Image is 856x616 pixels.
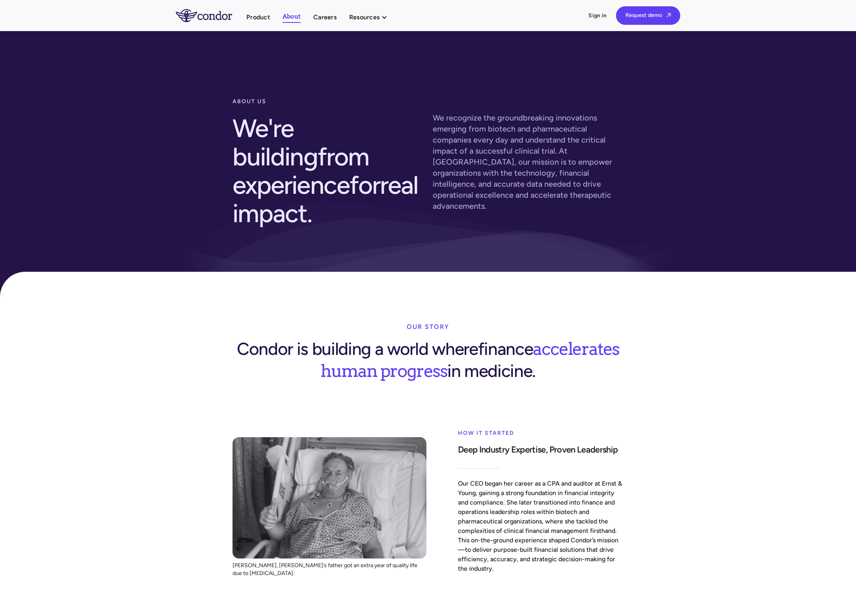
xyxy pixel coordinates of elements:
div: Resources [349,12,395,22]
h2: We're building for [233,109,423,232]
div: Condor is building a world where in medicine. [233,335,623,382]
a: Sign in [588,12,607,20]
span:  [667,13,671,18]
p: Our CEO began her career as a CPA and auditor at Ernst & Young, gaining a strong foundation in fi... [458,479,623,573]
p: We recognize the groundbreaking innovations emerging from biotech and pharmaceutical companies ev... [433,112,623,212]
a: Product [246,12,270,22]
a: Request demo [616,6,680,25]
div: our story [407,319,449,335]
div: about us [233,94,423,109]
div: How it started [458,425,623,441]
div: Resources [349,12,380,22]
span: finance [478,338,533,359]
a: About [283,11,301,23]
a: Careers [313,12,337,22]
span: accelerates human progress [320,335,619,381]
a: home [176,9,246,22]
span: from experience [233,141,369,200]
strong: Deep Industry Expertise, Proven Leadership [458,444,618,455]
div: [PERSON_NAME], [PERSON_NAME]’s father got an extra year of quality life due to [MEDICAL_DATA]. [233,562,426,577]
span: real impact. [233,170,418,228]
